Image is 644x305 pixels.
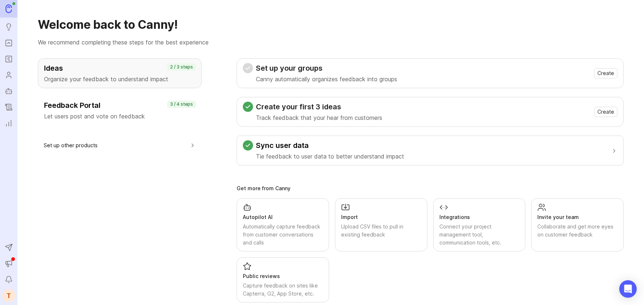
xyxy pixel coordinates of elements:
[2,52,15,66] a: Roadmaps
[2,273,15,286] button: Notifications
[44,112,195,121] p: Let users post and vote on feedback
[597,108,614,116] span: Create
[2,117,15,130] a: Reporting
[44,75,195,83] p: Organize your feedback to understand impact
[433,198,526,251] a: IntegrationsConnect your project management tool, communication tools, etc.
[170,64,193,70] p: 2 / 3 steps
[2,85,15,98] a: Autopilot
[341,213,421,221] div: Import
[594,68,617,78] button: Create
[439,223,519,247] div: Connect your project management tool, communication tools, etc.
[44,137,196,153] button: Set up other products
[2,69,15,82] a: Users
[243,272,323,280] div: Public reviews
[256,140,404,150] h3: Sync user data
[2,36,15,50] a: Portal
[335,198,427,251] a: ImportUpload CSV files to pull in existing feedback
[243,223,323,247] div: Automatically capture feedback from customer conversations and calls
[170,101,193,107] p: 3 / 4 steps
[597,70,614,77] span: Create
[38,38,624,47] p: We recommend completing these steps for the best experience
[2,257,15,270] button: Announcements
[44,100,195,110] h3: Feedback Portal
[537,213,617,221] div: Invite your team
[2,20,15,34] a: Ideas
[2,289,15,302] button: T
[594,107,617,117] button: Create
[237,257,329,302] a: Public reviewsCapture feedback on sites like Capterra, G2, App Store, etc.
[256,152,404,161] p: Tie feedback to user data to better understand impact
[537,223,617,239] div: Collaborate and get more eyes on customer feedback
[44,63,195,73] h3: Ideas
[5,4,12,13] img: Canny Home
[2,241,15,254] button: Send to Autopilot
[243,136,617,165] button: Sync user dataTie feedback to user data to better understand impact
[439,213,519,221] div: Integrations
[38,95,202,125] button: Feedback PortalLet users post and vote on feedback3 / 4 steps
[619,280,637,298] div: Open Intercom Messenger
[2,101,15,114] a: Changelog
[38,17,624,32] h1: Welcome back to Canny!
[243,282,323,298] div: Capture feedback on sites like Capterra, G2, App Store, etc.
[237,198,329,251] a: Autopilot AIAutomatically capture feedback from customer conversations and calls
[237,186,624,191] div: Get more from Canny
[256,75,397,83] p: Canny automatically organizes feedback into groups
[256,63,397,73] h3: Set up your groups
[243,213,323,221] div: Autopilot AI
[256,113,382,122] p: Track feedback that your hear from customers
[256,102,382,112] h3: Create your first 3 ideas
[531,198,624,251] a: Invite your teamCollaborate and get more eyes on customer feedback
[341,223,421,239] div: Upload CSV files to pull in existing feedback
[38,58,202,88] button: IdeasOrganize your feedback to understand impact2 / 3 steps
